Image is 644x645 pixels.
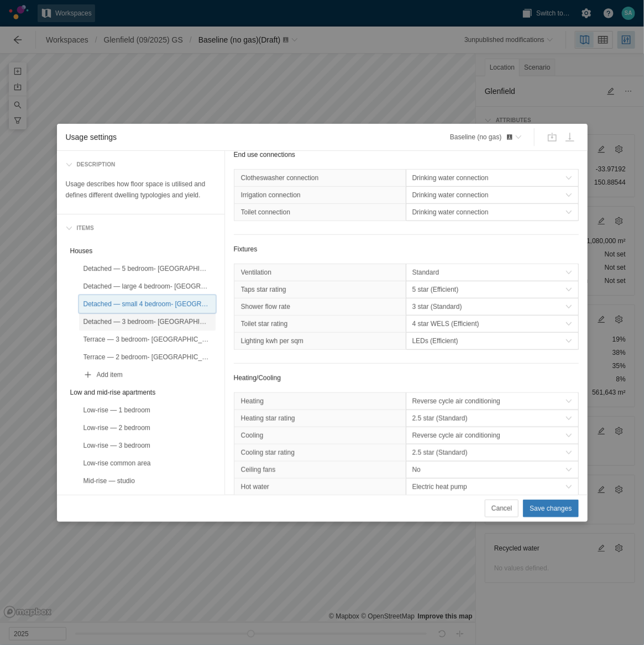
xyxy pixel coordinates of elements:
span: Drinking water connection [412,172,566,183]
div: Low-rise common area [83,458,211,469]
span: Baseline (no gas) [450,132,512,143]
button: toggle menu [406,392,579,410]
div: Houses [70,245,211,256]
span: Drinking water connection [412,190,566,201]
span: Irrigation connection [241,190,301,201]
button: toggle menu [406,186,579,204]
div: Terrace — 3 bedroom- [GEOGRAPHIC_DATA] [79,331,216,348]
button: Save changes [523,500,578,517]
div: Items [72,223,94,233]
div: Low-rise common area [79,454,216,472]
div: Detached — 5 bedroom- [GEOGRAPHIC_DATA] [79,260,216,277]
span: Ceiling fans [241,464,276,475]
button: toggle menu [406,410,579,427]
span: Clotheswasher connection [241,172,319,183]
div: Mid-rise — studio [83,475,211,486]
button: toggle menu [406,332,579,350]
div: Detached — small 4 bedroom- [GEOGRAPHIC_DATA] [79,295,216,313]
div: Description [61,155,220,174]
strong: Heating/Cooling [234,374,281,382]
span: 2.5 star (Standard) [412,413,566,424]
span: Usage settings [57,131,438,143]
div: Items [61,219,220,238]
button: toggle menu [406,461,579,479]
div: Low-rise — 2 bedroom [83,422,211,433]
span: LEDs (Efficient) [412,335,566,347]
div: Usage settings [57,124,588,522]
div: Detached — 3 bedroom- [GEOGRAPHIC_DATA] [83,316,211,327]
button: toggle menu [406,478,579,496]
div: Terrace — 3 bedroom- [GEOGRAPHIC_DATA] [83,334,211,345]
div: Detached — 3 bedroom- [GEOGRAPHIC_DATA] [79,313,216,331]
button: toggle menu [406,427,579,444]
span: Heating [241,396,264,407]
span: Heating star rating [241,413,295,424]
div: Add item [97,369,211,380]
span: Hot water [241,481,269,492]
span: Cooling star rating [241,447,295,458]
div: Low and mid-rise apartments [66,384,216,401]
button: toggle menu [406,444,579,462]
span: Drinking water connection [412,207,566,218]
span: Standard [412,267,566,278]
div: Detached — large 4 bedroom- [GEOGRAPHIC_DATA] [79,277,216,295]
span: Lighting kwh per sqm [241,335,303,347]
button: Cancel [485,500,519,517]
div: Detached — 5 bedroom- [GEOGRAPHIC_DATA] [83,263,211,274]
span: 4 star WELS (Efficient) [412,318,566,329]
div: Low-rise — 1 bedroom [79,401,216,419]
div: Low-rise — 1 bedroom [83,405,211,416]
button: toggle menu [406,203,579,221]
button: toggle menu [406,315,579,333]
button: toggle menu [406,264,579,281]
span: Save changes [530,503,572,514]
div: Low-rise — 3 bedroom [83,440,211,451]
span: Taps star rating [241,284,286,295]
div: Low-rise — 3 bedroom [79,437,216,454]
button: Baseline (no gas) [447,128,525,146]
div: Description [72,160,116,170]
div: Mid-rise — studio [79,472,216,490]
span: Reverse cycle air conditioning [412,430,566,441]
span: 5 star (Efficient) [412,284,566,295]
strong: Fixtures [234,245,258,253]
span: Reverse cycle air conditioning [412,396,566,407]
span: Toilet star rating [241,318,288,329]
div: Houses [66,242,216,260]
span: Shower flow rate [241,301,290,312]
div: Detached — small 4 bedroom- [GEOGRAPHIC_DATA] [83,298,211,310]
div: Mid-rise — 1 bedroom [79,490,216,507]
button: toggle menu [406,281,579,298]
span: Cooling [241,430,264,441]
div: Terrace — 2 bedroom- [GEOGRAPHIC_DATA] [83,352,211,363]
strong: End use connections [234,151,295,159]
div: Low and mid-rise apartments [70,387,211,398]
span: 3 star (Standard) [412,301,566,312]
span: Electric heat pump [412,481,566,492]
span: 2.5 star (Standard) [412,447,566,458]
span: Cancel [491,503,512,514]
p: Usage describes how floor space is utilised and defines different dwelling typologies and yield. [66,179,216,201]
div: Low-rise — 2 bedroom [79,419,216,437]
div: Detached — large 4 bedroom- [GEOGRAPHIC_DATA] [83,281,211,292]
button: toggle menu [406,169,579,187]
span: Toilet connection [241,207,290,218]
div: Add item [79,366,216,384]
span: Ventilation [241,267,271,278]
span: No [412,464,566,475]
button: toggle menu [406,298,579,316]
div: Terrace — 2 bedroom- [GEOGRAPHIC_DATA] [79,348,216,366]
div: Mid-rise — 1 bedroom [83,493,211,504]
